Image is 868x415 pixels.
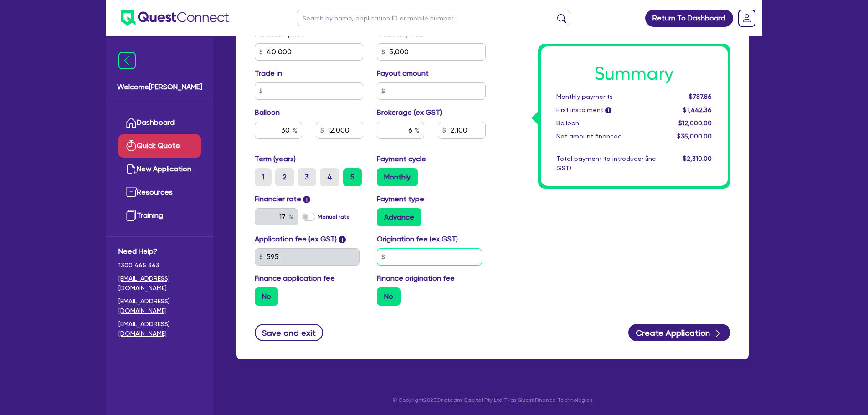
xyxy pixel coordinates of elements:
a: Dashboard [118,111,201,134]
label: Payment type [377,194,424,205]
label: Finance application fee [255,273,335,284]
a: Training [118,204,201,227]
a: [EMAIL_ADDRESS][DOMAIN_NAME] [118,297,201,316]
div: Balloon [550,118,663,128]
span: Need Help? [118,246,201,257]
label: Balloon [255,107,280,118]
label: Application fee (ex GST) [255,234,337,245]
label: Monthly [377,168,418,186]
span: $1,442.36 [683,106,712,113]
label: No [377,287,401,306]
label: Manual rate [318,213,350,221]
label: Payment cycle [377,154,426,164]
label: 4 [320,168,339,186]
label: Term (years) [255,154,296,164]
a: New Application [118,158,201,181]
img: quest-connect-logo-blue [121,10,229,26]
img: new-application [126,164,137,174]
span: $2,310.00 [683,155,712,162]
label: No [255,287,278,306]
input: Search by name, application ID or mobile number... [297,10,570,26]
div: Total payment to introducer (inc GST) [550,154,663,173]
span: $12,000.00 [678,119,712,127]
label: Brokerage (ex GST) [377,107,442,118]
span: i [303,196,310,203]
a: [EMAIL_ADDRESS][DOMAIN_NAME] [118,319,201,338]
label: 1 [255,168,272,186]
div: First instalment [550,105,663,115]
label: Financier rate [255,194,311,205]
p: © Copyright 2025 Oneteam Capital Pty Ltd T/as Quest Finance Technologies [230,396,755,404]
a: [EMAIL_ADDRESS][DOMAIN_NAME] [118,274,201,293]
label: Advance [377,208,421,226]
label: 3 [298,168,316,186]
span: i [605,108,611,114]
button: Create Application [628,324,730,341]
a: Return To Dashboard [645,10,733,27]
label: Origination fee (ex GST) [377,234,458,245]
label: 5 [343,168,362,186]
a: Quick Quote [118,134,201,158]
img: training [126,210,137,221]
div: Monthly payments [550,92,663,102]
span: $787.86 [689,93,712,100]
label: Trade in [255,68,282,79]
img: resources [126,187,137,198]
a: Dropdown toggle [735,6,759,30]
span: Welcome [PERSON_NAME] [117,82,202,92]
a: Resources [118,181,201,204]
h1: Summary [556,63,712,85]
span: $35,000.00 [677,133,712,140]
span: i [339,236,346,243]
label: Payout amount [377,68,429,79]
button: Save and exit [255,324,324,341]
label: 2 [275,168,294,186]
div: Net amount financed [550,132,663,141]
img: quick-quote [126,140,137,151]
span: 1300 465 363 [118,261,201,270]
label: Finance origination fee [377,273,455,284]
img: icon-menu-close [118,52,136,69]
